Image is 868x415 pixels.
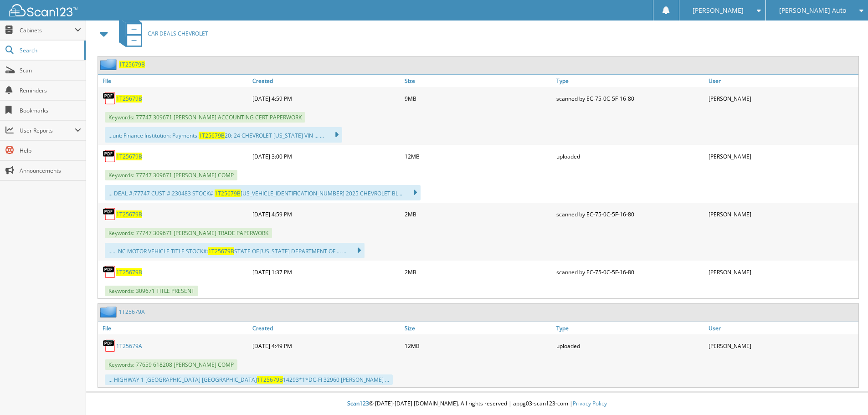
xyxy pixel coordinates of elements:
[116,342,142,350] a: 1T25679A
[113,15,208,51] a: CAR DEALS CHEVROLET
[20,87,81,94] span: Reminders
[20,127,75,134] span: User Reports
[706,147,858,165] div: [PERSON_NAME]
[98,322,250,334] a: File
[148,30,208,37] span: CAR DEALS CHEVROLET
[208,247,234,255] span: 1T25679B
[116,95,142,102] a: 1T25679B
[706,322,858,334] a: User
[103,265,116,279] img: PDF.png
[250,263,402,281] div: [DATE] 1:37 PM
[116,210,142,218] a: 1T25679B
[250,75,402,87] a: Created
[215,190,241,197] span: 1T25679B
[105,112,305,123] span: Keywords: 77747 309671 [PERSON_NAME] ACCOUNTING CERT PAPERWORK
[706,89,858,108] div: [PERSON_NAME]
[554,89,706,108] div: scanned by EC-75-0C-5F-16-80
[706,75,858,87] a: User
[116,268,142,276] a: 1T25679B
[250,205,402,223] div: [DATE] 4:59 PM
[105,127,342,143] div: ...unt: Finance Institution: Payments: 20: 24 CHEVROLET [US_STATE] VIN ... ...
[100,59,119,70] img: folder2.png
[554,75,706,87] a: Type
[402,337,555,355] div: 12MB
[250,89,402,108] div: [DATE] 4:59 PM
[105,374,393,385] div: ... HIGHWAY 1 [GEOGRAPHIC_DATA] [GEOGRAPHIC_DATA] 14293*1*DC-FI 32960 [PERSON_NAME] ...
[103,92,116,105] img: PDF.png
[250,147,402,165] div: [DATE] 3:00 PM
[822,371,868,415] iframe: Chat Widget
[779,8,846,13] span: [PERSON_NAME] Auto
[573,400,607,407] a: Privacy Policy
[20,26,75,34] span: Cabinets
[554,337,706,355] div: uploaded
[119,308,145,316] a: 1T25679A
[105,243,365,258] div: ...... NC MOTOR VEHICLE TITLE STOCK#: STATE OF [US_STATE] DEPARTMENT OF ... ...
[105,228,272,238] span: Keywords: 77747 309671 [PERSON_NAME] TRADE PAPERWORK
[116,153,142,160] a: 1T25679B
[20,67,81,74] span: Scan
[20,167,81,174] span: Announcements
[402,322,555,334] a: Size
[554,205,706,223] div: scanned by EC-75-0C-5F-16-80
[9,4,77,16] img: scan123-logo-white.svg
[20,46,80,54] span: Search
[20,147,81,154] span: Help
[100,306,119,318] img: folder2.png
[20,107,81,114] span: Bookmarks
[402,205,555,223] div: 2MB
[105,359,237,370] span: Keywords: 77659 618208 [PERSON_NAME] COMP
[402,75,555,87] a: Size
[86,393,868,415] div: © [DATE]-[DATE] [DOMAIN_NAME]. All rights reserved | appg03-scan123-com |
[98,75,250,87] a: File
[119,61,145,68] a: 1T25679B
[105,185,421,200] div: ... DEAL #:77747 CUST #:230483 STOCK#: [US_VEHICLE_IDENTIFICATION_NUMBER] 2025 CHEVROLET BL...
[706,337,858,355] div: [PERSON_NAME]
[347,400,369,407] span: Scan123
[103,149,116,163] img: PDF.png
[706,263,858,281] div: [PERSON_NAME]
[693,8,744,13] span: [PERSON_NAME]
[554,322,706,334] a: Type
[105,170,237,180] span: Keywords: 77747 309671 [PERSON_NAME] COMP
[103,207,116,221] img: PDF.png
[402,89,555,108] div: 9MB
[257,376,283,384] span: 1T25679B
[554,263,706,281] div: scanned by EC-75-0C-5F-16-80
[103,339,116,353] img: PDF.png
[402,263,555,281] div: 2MB
[199,132,225,139] span: 1T25679B
[706,205,858,223] div: [PERSON_NAME]
[250,322,402,334] a: Created
[105,286,198,296] span: Keywords: 309671 TITLE PRESENT
[402,147,555,165] div: 12MB
[250,337,402,355] div: [DATE] 4:49 PM
[554,147,706,165] div: uploaded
